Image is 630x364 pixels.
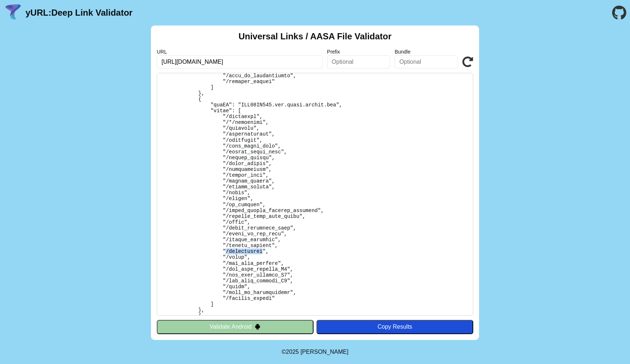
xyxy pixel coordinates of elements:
[4,3,23,22] img: yURL Logo
[157,49,323,55] label: URL
[394,49,458,55] label: Bundle
[394,55,458,69] input: Optional
[157,320,314,334] button: Validate Android
[327,49,390,55] label: Prefix
[316,320,473,334] button: Copy Results
[281,340,348,364] footer: ©
[327,55,390,69] input: Optional
[238,31,392,42] h2: Universal Links / AASA File Validator
[26,8,132,18] a: yURL:Deep Link Validator
[157,73,473,316] pre: Lorem ipsu do: sitam://con.adipi.eli/.sedd-eiusm/tempo-inc-utla-etdoloremag Al Enimadmi: Veni Qui...
[320,324,470,330] div: Copy Results
[286,349,299,355] span: 2025
[300,349,349,355] a: Michael Ibragimchayev's Personal Site
[254,324,261,330] img: droidIcon.svg
[157,55,323,69] input: Required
